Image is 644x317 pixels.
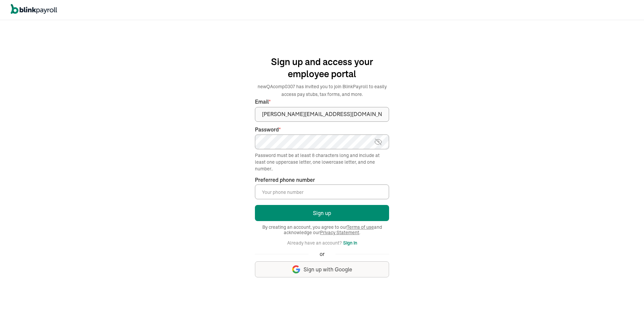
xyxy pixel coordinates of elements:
button: Sign up [255,205,389,221]
input: Your email address [255,107,389,122]
label: Password [255,126,389,134]
img: google [292,265,300,273]
span: or [320,250,325,258]
img: eye [374,138,382,146]
div: Password must be at least 8 characters long and include at least one uppercase letter, one lowerc... [255,152,389,172]
a: Terms of use [347,224,374,230]
a: Privacy Statement [320,229,359,235]
label: Email [255,98,389,106]
span: By creating an account, you agree to our and acknowledge our . [255,224,389,235]
h1: Sign up and access your employee portal [255,56,389,80]
label: Preferred phone number [255,176,315,184]
span: Sign up with Google [304,266,352,273]
button: Sign up with Google [255,261,389,277]
span: newQAcomp0307 has invited you to join BlinkPayroll to easily access pay stubs, tax forms, and more. [258,84,387,97]
button: Sign in [343,239,357,247]
input: Your phone number [255,184,389,199]
img: logo [11,4,57,14]
span: Already have an account? [287,240,342,246]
